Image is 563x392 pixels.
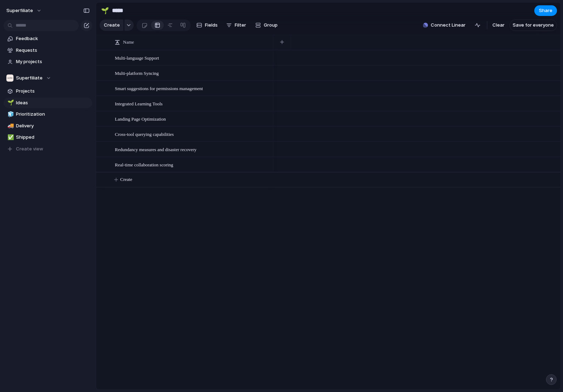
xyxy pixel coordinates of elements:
[4,132,92,143] a: ✅Shipped
[534,5,557,16] button: Share
[16,134,90,141] span: Shipped
[252,20,281,31] button: Group
[16,74,43,82] span: Superfiliate
[7,99,12,107] div: 🌱
[115,54,159,62] span: Multi-language Support
[16,88,90,95] span: Projects
[492,22,505,29] span: Clear
[4,121,92,131] a: 🚚Delivery
[4,109,92,120] a: 🧊Prioritization
[194,20,221,31] button: Fields
[420,20,468,31] button: Connect Linear
[115,99,163,107] span: Integrated Learning Tools
[4,73,92,83] button: Superfiliate
[6,134,13,141] button: ✅
[513,22,554,29] span: Save for everyone
[4,98,92,108] a: 🌱Ideas
[509,20,557,31] button: Save for everyone
[115,145,196,153] span: Redundancy measures and disaster recovery
[3,5,45,16] button: Superfiliate
[490,20,507,31] button: Clear
[16,35,90,42] span: Feedback
[7,133,12,142] div: ✅
[16,122,90,129] span: Delivery
[6,111,13,118] button: 🧊
[115,160,173,169] span: Real-time collaboration scoring
[16,145,43,153] span: Create view
[4,144,92,154] button: Create view
[4,56,92,67] a: My projects
[7,110,12,118] div: 🧊
[123,39,134,46] span: Name
[16,111,90,118] span: Prioritization
[431,22,466,29] span: Connect Linear
[120,176,132,183] span: Create
[16,58,90,65] span: My projects
[115,84,203,92] span: Smart suggestions for permissions management
[115,130,174,138] span: Cross-tool querying capabilities
[99,5,111,16] button: 🌱
[104,22,120,29] span: Create
[4,33,92,44] a: Feedback
[235,22,246,29] span: Filter
[6,99,13,106] button: 🌱
[264,22,278,29] span: Group
[539,7,552,14] span: Share
[115,69,159,77] span: Multi-platform Syncing
[205,22,218,29] span: Fields
[16,47,90,54] span: Requests
[7,122,12,130] div: 🚚
[6,122,13,129] button: 🚚
[101,6,109,15] div: 🌱
[115,115,166,123] span: Landing Page Optimization
[4,86,92,96] a: Projects
[16,99,90,106] span: Ideas
[6,7,33,14] span: Superfiliate
[100,20,123,31] button: Create
[4,45,92,56] a: Requests
[223,20,249,31] button: Filter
